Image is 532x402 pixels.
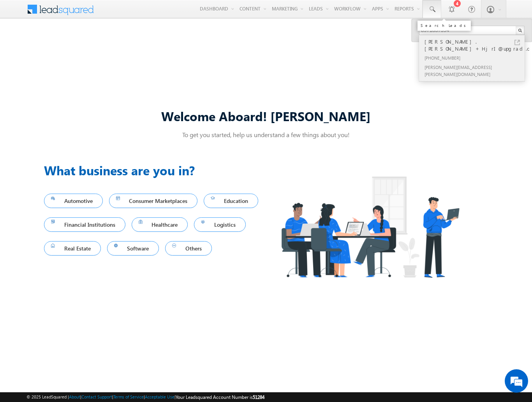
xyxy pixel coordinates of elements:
[44,108,488,124] div: Welcome Aboard! [PERSON_NAME]
[44,161,266,180] h3: What business are you in?
[51,196,96,206] span: Automotive
[266,161,474,293] img: Industry.png
[423,62,527,79] div: [PERSON_NAME][EMAIL_ADDRESS][PERSON_NAME][DOMAIN_NAME]
[176,394,264,400] span: Your Leadsquared Account Number is
[51,243,94,254] span: Real Estate
[211,196,251,206] span: Education
[145,394,174,399] a: Acceptable Use
[201,219,239,230] span: Logistics
[26,393,264,401] span: © 2025 LeadSquared | | | | |
[423,37,527,53] div: [PERSON_NAME].[PERSON_NAME]+HjrI@upgrad.c...
[69,394,80,399] a: About
[114,243,152,254] span: Software
[44,130,488,139] p: To get you started, help us understand a few things about you!
[81,394,112,399] a: Contact Support
[423,53,527,62] div: [PHONE_NUMBER]
[116,196,191,206] span: Consumer Marketplaces
[253,394,264,400] span: 51284
[172,243,205,254] span: Others
[113,394,144,399] a: Terms of Service
[139,219,181,230] span: Healthcare
[51,219,118,230] span: Financial Institutions
[421,23,468,28] div: Search Leads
